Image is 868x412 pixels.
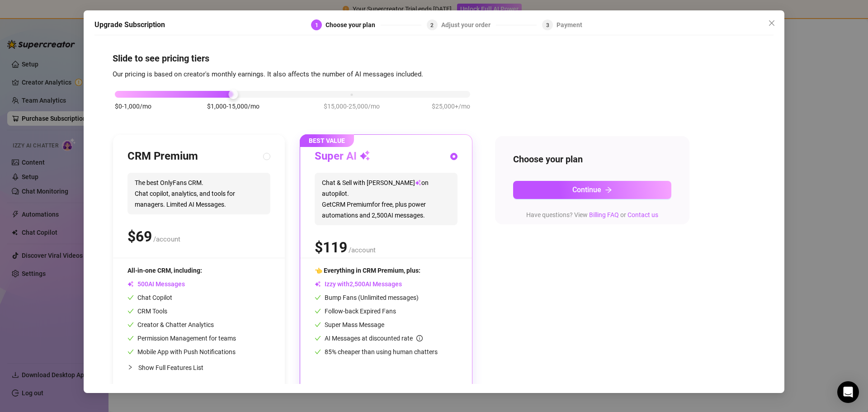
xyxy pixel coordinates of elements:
[315,321,384,328] span: Super Mass Message
[127,322,134,328] span: check
[526,211,658,218] span: Have questions? View or
[127,149,198,164] h3: CRM Premium
[430,22,434,28] span: 2
[300,134,354,147] span: BEST VALUE
[315,239,347,256] span: $
[127,308,167,315] span: CRM Tools
[127,335,134,341] span: check
[113,70,423,78] span: Our pricing is based on creator's monthly earnings. It also affects the number of AI messages inc...
[324,101,380,111] span: $15,000-25,000/mo
[315,322,321,328] span: check
[127,348,236,355] span: Mobile App with Push Notifications
[127,357,270,378] div: Show Full Features List
[315,173,458,225] span: Chat & Sell with [PERSON_NAME] on autopilot. Get CRM Premium for free, plus power automations and...
[127,365,133,370] span: collapsed
[315,308,321,314] span: check
[605,186,612,194] span: arrow-right
[513,181,671,199] button: Continuearrow-right
[315,348,438,355] span: 85% cheaper than using human chatters
[207,101,259,111] span: $1,000-15,000/mo
[315,267,420,274] span: 👈 Everything in CRM Premium, plus:
[589,211,619,218] a: Billing FAQ
[127,294,134,301] span: check
[115,101,151,111] span: $0-1,000/mo
[764,19,779,27] span: Close
[432,101,470,111] span: $25,000+/mo
[127,308,134,314] span: check
[153,235,180,243] span: /account
[557,19,582,30] div: Payment
[315,308,396,315] span: Follow-back Expired Fans
[315,335,321,341] span: check
[325,335,423,342] span: AI Messages at discounted rate
[315,294,321,301] span: check
[127,335,236,342] span: Permission Management for teams
[94,19,165,30] h5: Upgrade Subscription
[138,364,203,371] span: Show Full Features List
[127,280,185,288] span: AI Messages
[315,22,318,28] span: 1
[127,294,172,301] span: Chat Copilot
[572,185,601,194] span: Continue
[127,228,152,245] span: $
[349,246,376,254] span: /account
[113,52,755,64] h4: Slide to see pricing tiers
[127,349,134,355] span: check
[315,349,321,355] span: check
[325,19,381,30] div: Choose your plan
[416,335,423,341] span: info-circle
[315,149,370,164] h3: Super AI
[127,267,202,274] span: All-in-one CRM, including:
[837,381,859,403] div: Open Intercom Messenger
[546,22,549,28] span: 3
[127,173,270,214] span: The best OnlyFans CRM. Chat copilot, analytics, and tools for managers. Limited AI Messages.
[768,19,775,27] span: close
[627,211,658,218] a: Contact us
[315,280,402,288] span: Izzy with AI Messages
[127,321,214,328] span: Creator & Chatter Analytics
[315,294,419,301] span: Bump Fans (Unlimited messages)
[513,153,671,166] h4: Choose your plan
[764,16,779,30] button: Close
[441,19,496,30] div: Adjust your order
